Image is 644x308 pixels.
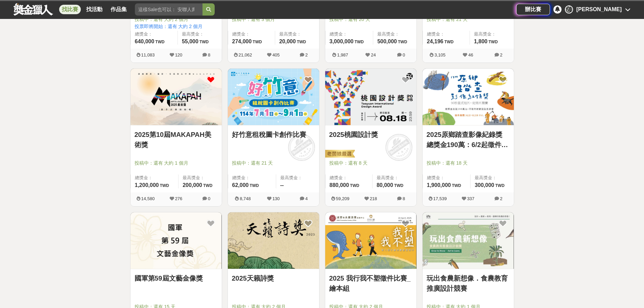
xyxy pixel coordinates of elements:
[427,31,466,38] span: 總獎金：
[239,52,252,57] span: 21,062
[427,129,510,150] a: 2025原鄉踏查影像紀錄獎 總獎金190萬：6/2起徵件90秒內直式短片、紀錄片競賽
[130,69,222,125] img: Cover Image
[427,174,467,181] span: 總獎金：
[208,196,210,201] span: 0
[329,129,412,140] a: 2025桃園設計獎
[330,182,349,188] span: 880,000
[488,40,498,44] span: TWD
[84,5,105,14] a: 找活動
[240,196,251,201] span: 8,748
[330,39,354,44] span: 3,000,000
[565,5,573,14] div: 陳
[59,5,81,14] a: 找比賽
[135,23,218,30] span: 投票即將開始：還有 大約 2 個月
[468,52,473,57] span: 46
[135,273,218,283] a: 國軍第59屆文藝金像獎
[272,52,280,57] span: 405
[272,196,280,201] span: 130
[427,160,510,167] span: 投稿中：還有 18 天
[434,52,446,57] span: 3,105
[329,160,412,167] span: 投稿中：還有 8 天
[423,69,514,125] img: Cover Image
[175,196,183,201] span: 276
[175,52,183,57] span: 120
[474,39,487,44] span: 1,800
[280,182,284,188] span: --
[355,40,364,44] span: TWD
[474,31,510,38] span: 最高獎金：
[182,31,218,38] span: 最高獎金：
[433,196,447,201] span: 17,539
[232,16,315,23] span: 投稿中：還有 3 個月
[280,174,315,181] span: 最高獎金：
[208,52,210,57] span: 8
[232,182,249,188] span: 62,000
[108,5,129,14] a: 作品集
[203,183,212,188] span: TWD
[427,39,444,44] span: 24,196
[377,182,393,188] span: 80,000
[467,196,475,201] span: 337
[500,52,502,57] span: 2
[371,52,376,57] span: 24
[232,129,315,140] a: 好竹意租稅圖卡創作比賽
[253,40,262,44] span: TWD
[141,196,155,201] span: 14,580
[232,174,272,181] span: 總獎金：
[228,212,319,269] img: Cover Image
[232,160,315,167] span: 投稿中：還有 21 天
[329,273,412,293] a: 2025 我行我不塑徵件比賽_繪本組
[576,5,622,14] div: [PERSON_NAME]
[427,182,451,188] span: 1,900,000
[297,40,306,44] span: TWD
[394,183,403,188] span: TWD
[516,4,550,15] a: 辦比賽
[135,31,173,38] span: 總獎金：
[377,31,412,38] span: 最高獎金：
[427,16,510,23] span: 投稿中：還有 21 天
[199,40,209,44] span: TWD
[330,174,368,181] span: 總獎金：
[495,183,504,188] span: TWD
[279,39,296,44] span: 20,000
[135,174,174,181] span: 總獎金：
[324,149,355,159] img: 老闆娘嚴選
[370,196,377,201] span: 218
[475,174,509,181] span: 最高獎金：
[403,196,405,201] span: 8
[135,129,218,150] a: 2025第10屆MAKAPAH美術獎
[377,39,397,44] span: 500,000
[232,273,315,283] a: 2025天籟詩獎
[398,40,407,44] span: TWD
[427,273,510,293] a: 玩出食農新想像．食農教育推廣設計競賽
[182,39,198,44] span: 55,000
[423,212,514,269] img: Cover Image
[377,174,412,181] span: 最高獎金：
[232,31,271,38] span: 總獎金：
[183,182,202,188] span: 200,000
[183,174,217,181] span: 最高獎金：
[160,183,169,188] span: TWD
[403,52,405,57] span: 0
[305,52,308,57] span: 2
[228,69,319,125] img: Cover Image
[325,212,416,269] a: Cover Image
[232,39,252,44] span: 274,000
[325,69,416,125] img: Cover Image
[135,39,154,44] span: 640,000
[475,182,494,188] span: 300,000
[336,196,350,201] span: 59,209
[141,52,155,57] span: 11,083
[135,16,218,23] span: 投稿中：還有 大約 2 個月
[350,183,359,188] span: TWD
[337,52,348,57] span: 1,987
[130,212,222,269] img: Cover Image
